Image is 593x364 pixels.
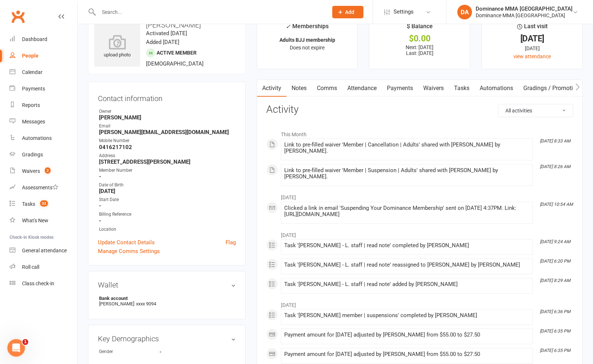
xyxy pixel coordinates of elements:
[284,312,530,319] div: Task '[PERSON_NAME] member | suspensions' completed by [PERSON_NAME]
[540,239,570,244] i: [DATE] 9:24 AM
[376,44,463,56] p: Next: [DATE] Last: [DATE]
[99,218,236,224] strong: -
[382,80,418,97] a: Payments
[22,218,48,223] div: What's New
[540,328,570,334] i: [DATE] 6:35 PM
[22,86,45,92] div: Payments
[266,190,573,201] li: [DATE]
[99,167,236,174] div: Member Number
[284,167,530,180] div: Link to pre-filled waiver 'Member | Suspension | Adults' shared with [PERSON_NAME] by [PERSON_NAME].
[96,7,323,17] input: Search...
[10,163,77,179] a: Waivers 2
[376,35,463,42] div: $0.00
[476,12,572,19] div: Dominance MMA [GEOGRAPHIC_DATA]
[342,80,382,97] a: Attendance
[10,31,77,48] a: Dashboard
[99,188,236,194] strong: [DATE]
[10,196,77,212] a: Tasks 33
[10,146,77,163] a: Gradings
[9,7,27,26] a: Clubworx
[94,35,140,59] div: upload photo
[286,22,329,35] div: Memberships
[10,179,77,196] a: Assessments
[160,349,202,354] strong: -
[290,45,325,51] span: Does not expire
[99,152,236,159] div: Address
[540,278,570,283] i: [DATE] 8:29 AM
[312,80,342,97] a: Comms
[99,159,236,165] strong: [STREET_ADDRESS][PERSON_NAME]
[98,294,236,308] li: [PERSON_NAME]
[98,247,160,256] a: Manage Comms Settings
[99,173,236,180] strong: -
[22,264,39,270] div: Roll call
[449,80,475,97] a: Tasks
[40,200,48,207] span: 33
[10,259,77,275] a: Roll call
[99,108,236,115] div: Owner
[99,123,236,130] div: Email
[22,152,43,157] div: Gradings
[146,30,187,37] time: Activated [DATE]
[284,205,530,218] div: Clicked a link in email 'Suspending Your Dominance Membership' sent on [DATE] 4:37PM. Link: [URL]...
[22,185,58,190] div: Assessments
[22,119,45,125] div: Messages
[266,227,573,239] li: [DATE]
[22,168,40,174] div: Waivers
[517,22,548,35] div: Last visit
[22,281,54,286] div: Class check-in
[488,44,576,52] div: [DATE]
[22,53,39,59] div: People
[98,335,236,343] h3: Key Demographics
[284,242,530,249] div: Task '[PERSON_NAME] - L. staff | read note' completed by [PERSON_NAME]
[99,129,236,135] strong: [PERSON_NAME][EMAIL_ADDRESS][DOMAIN_NAME]
[98,281,236,289] h3: Wallet
[10,64,77,81] a: Calendar
[136,301,156,307] span: xxxx 9094
[284,142,530,154] div: Link to pre-filled waiver 'Member | Cancellation | Adults' shared with [PERSON_NAME] by [PERSON_N...
[475,80,518,97] a: Automations
[10,275,77,292] a: Class kiosk mode
[99,348,160,355] div: Gender
[540,164,570,169] i: [DATE] 8:26 AM
[284,262,530,268] div: Task '[PERSON_NAME] - L. staff | read note' reassigned to [PERSON_NAME] by [PERSON_NAME]
[146,60,204,67] span: [DEMOGRAPHIC_DATA]
[22,69,43,75] div: Calendar
[488,35,576,42] div: [DATE]
[407,22,433,35] div: $ Balance
[45,167,51,174] span: 2
[99,203,236,209] strong: -
[284,281,530,287] div: Task '[PERSON_NAME] - L. staff | read note' added by [PERSON_NAME]
[457,5,472,19] div: DA
[286,80,312,97] a: Notes
[10,48,77,64] a: People
[7,339,25,357] iframe: Intercom live chat
[10,97,77,114] a: Reports
[22,102,40,108] div: Reports
[99,137,236,144] div: Mobile Number
[540,309,570,314] i: [DATE] 6:36 PM
[10,81,77,97] a: Payments
[476,5,572,12] div: Dominance MMA [GEOGRAPHIC_DATA]
[146,39,179,45] time: Added [DATE]
[22,36,47,42] div: Dashboard
[10,114,77,130] a: Messages
[540,138,570,144] i: [DATE] 8:33 AM
[540,348,570,353] i: [DATE] 6:35 PM
[266,104,573,115] h3: Activity
[99,114,236,121] strong: [PERSON_NAME]
[99,196,236,203] div: Start Date
[99,144,236,151] strong: 0416217102
[99,296,232,301] strong: Bank account
[22,339,28,345] span: 1
[518,80,587,97] a: Gradings / Promotions
[257,80,286,97] a: Activity
[22,248,67,253] div: General attendance
[10,130,77,146] a: Automations
[266,127,573,138] li: This Month
[10,242,77,259] a: General attendance kiosk mode
[99,182,236,189] div: Date of Birth
[513,53,551,59] a: view attendance
[98,238,155,247] a: Update Contact Details
[284,332,530,338] div: Payment amount for [DATE] adjusted by [PERSON_NAME] from $55.00 to $27.50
